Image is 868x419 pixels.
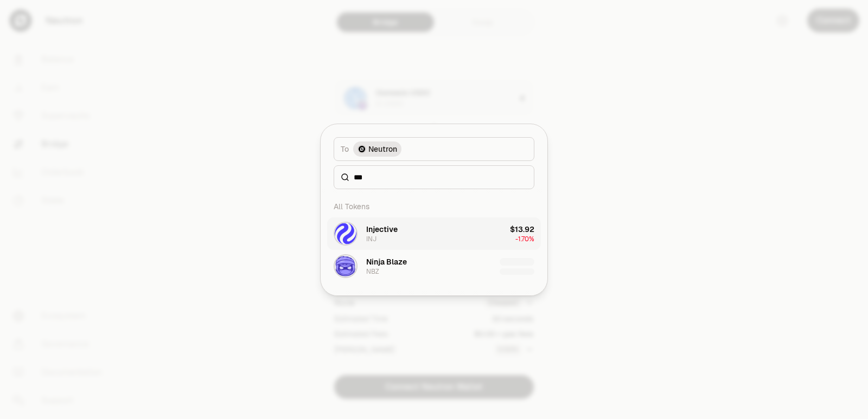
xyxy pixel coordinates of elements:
span: Neutron [368,144,397,154]
img: Neutron Logo [359,146,365,152]
div: INJ [366,235,376,243]
div: Injective [366,224,398,235]
img: NBZ Logo [335,255,356,277]
img: INJ Logo [335,223,356,244]
div: NBZ [366,267,379,276]
div: Ninja Blaze [366,256,407,267]
span: -1.70% [515,235,534,243]
div: All Tokens [327,196,541,217]
button: NBZ LogoNinja BlazeNBZ [327,250,541,282]
button: ToNeutron LogoNeutron [334,137,534,161]
button: INJ LogoInjectiveINJ$13.92-1.70% [327,217,541,250]
span: To [341,144,349,154]
div: $13.92 [510,224,534,235]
